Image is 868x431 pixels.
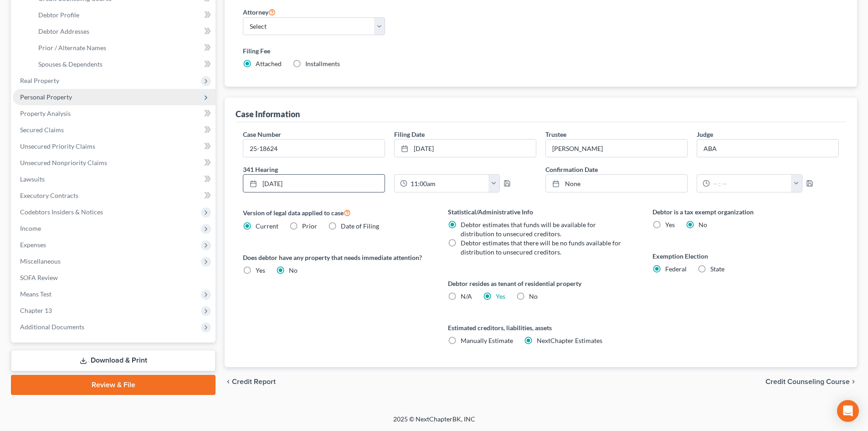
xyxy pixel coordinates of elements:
[236,109,300,119] div: Case Information
[699,221,707,228] span: No
[243,207,429,218] label: Version of legal data applied to case
[38,11,79,19] span: Debtor Profile
[31,40,216,56] a: Prior / Alternate Names
[20,274,58,281] span: SOFA Review
[546,140,687,157] input: --
[20,77,59,84] span: Real Property
[175,415,694,431] div: 2025 © NextChapterBK, INC
[256,60,282,68] span: Attached
[20,159,107,166] span: Unsecured Nonpriority Claims
[20,224,41,232] span: Income
[238,165,541,174] label: 341 Hearing
[529,292,538,300] span: No
[13,155,216,171] a: Unsecured Nonpriority Claims
[20,126,64,134] span: Secured Claims
[38,60,103,68] span: Spouses & Dependents
[20,323,84,331] span: Additional Documents
[461,221,596,238] span: Debtor estimates that funds will be available for distribution to unsecured creditors.
[461,292,472,300] span: N/A
[20,306,52,314] span: Chapter 13
[20,257,61,265] span: Miscellaneous
[13,270,216,286] a: SOFA Review
[305,60,340,68] span: Installments
[225,378,232,385] i: chevron_left
[13,187,216,204] a: Executory Contracts
[496,292,505,300] a: Yes
[243,130,281,139] label: Case Number
[289,266,298,274] span: No
[31,7,216,23] a: Debtor Profile
[20,208,103,216] span: Codebtors Insiders & Notices
[20,241,46,249] span: Expenses
[20,175,45,183] span: Lawsuits
[395,140,536,157] a: [DATE]
[850,378,857,385] i: chevron_right
[20,109,71,117] span: Property Analysis
[461,239,621,256] span: Debtor estimates that there will be no funds available for distribution to unsecured creditors.
[765,378,857,385] button: Credit Counseling Course chevron_right
[13,138,216,155] a: Unsecured Priority Claims
[232,378,276,385] span: Credit Report
[697,140,838,157] input: --
[11,350,216,371] a: Download & Print
[652,207,839,217] label: Debtor is a tax exempt organization
[20,192,78,199] span: Executory Contracts
[710,175,791,192] input: -- : --
[38,44,106,52] span: Prior / Alternate Names
[256,222,278,230] span: Current
[243,253,429,262] label: Does debtor have any property that needs immediate attention?
[545,130,566,139] label: Trustee
[243,175,385,192] a: [DATE]
[341,222,379,230] span: Date of Filing
[546,175,687,192] a: None
[38,27,89,35] span: Debtor Addresses
[20,290,51,298] span: Means Test
[710,265,724,273] span: State
[225,378,276,385] button: chevron_left Credit Report
[665,265,687,273] span: Federal
[243,140,385,157] input: Enter case number...
[13,122,216,138] a: Secured Claims
[461,337,513,344] span: Manually Estimate
[20,142,95,150] span: Unsecured Priority Claims
[31,23,216,40] a: Debtor Addresses
[652,251,839,261] label: Exemption Election
[243,6,276,17] label: Attorney
[13,105,216,122] a: Property Analysis
[256,266,265,274] span: Yes
[697,130,713,139] label: Judge
[837,400,859,422] div: Open Intercom Messenger
[31,56,216,73] a: Spouses & Dependents
[665,221,675,228] span: Yes
[20,93,72,101] span: Personal Property
[765,378,850,385] span: Credit Counseling Course
[407,175,489,192] input: -- : --
[394,130,425,139] label: Filing Date
[448,207,634,217] label: Statistical/Administrative Info
[11,375,216,395] a: Review & File
[13,171,216,187] a: Lawsuits
[448,279,634,288] label: Debtor resides as tenant of residential property
[448,323,634,332] label: Estimated creditors, liabilities, assets
[541,165,843,174] label: Confirmation Date
[537,337,602,344] span: NextChapter Estimates
[302,222,317,230] span: Prior
[243,46,839,56] label: Filing Fee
